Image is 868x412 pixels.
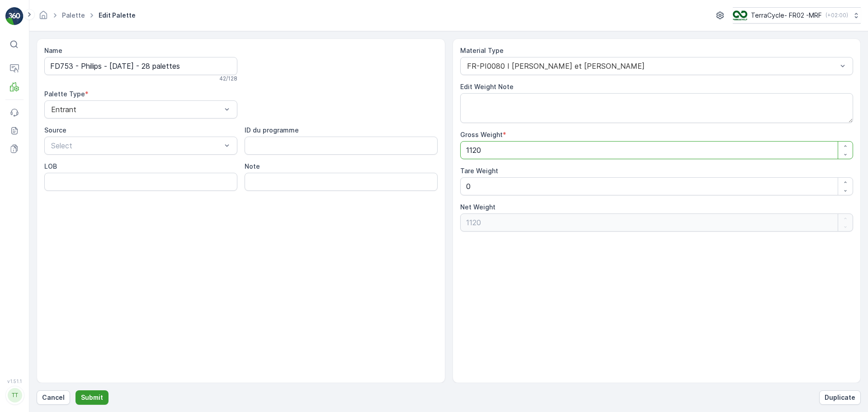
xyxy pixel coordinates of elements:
[819,390,861,405] button: Duplicate
[460,47,504,54] label: Material Type
[37,390,70,405] button: Cancel
[38,14,48,21] a: Homepage
[44,47,62,54] label: Name
[51,140,222,151] p: Select
[826,12,848,19] p: ( +02:00 )
[460,167,498,175] label: Tare Weight
[5,379,24,384] span: v 1.51.1
[44,162,57,170] label: LOB
[75,390,108,405] button: Submit
[460,203,495,211] label: Net Weight
[460,131,503,138] label: Gross Weight
[245,126,299,134] label: ID du programme
[44,126,66,134] label: Source
[44,90,85,98] label: Palette Type
[5,386,24,405] button: TT
[751,11,822,20] p: TerraCycle- FR02 -MRF
[460,83,514,90] label: Edit Weight Note
[42,393,65,402] p: Cancel
[5,7,24,25] img: logo
[8,388,22,403] div: TT
[825,393,855,402] p: Duplicate
[245,162,260,170] label: Note
[219,75,237,82] p: 42 / 128
[81,393,103,402] p: Submit
[97,11,137,20] span: Edit Palette
[733,10,747,20] img: terracycle.png
[733,7,861,24] button: TerraCycle- FR02 -MRF(+02:00)
[62,11,85,19] a: Palette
